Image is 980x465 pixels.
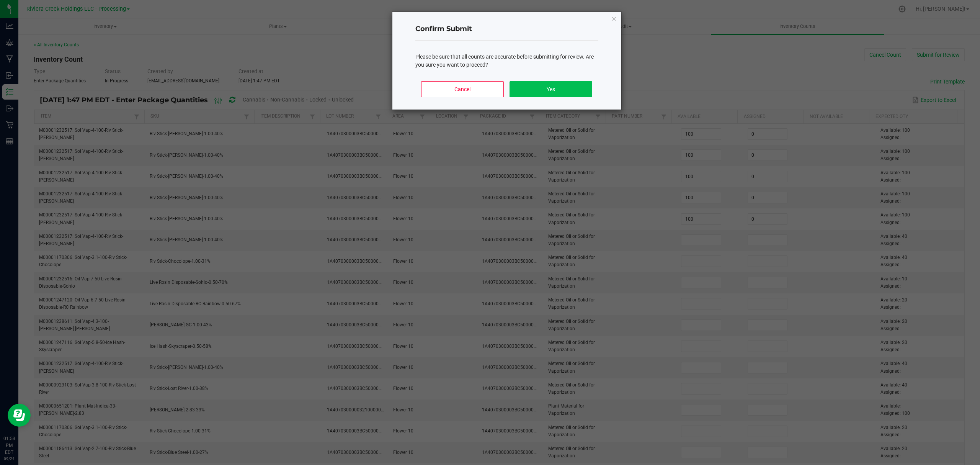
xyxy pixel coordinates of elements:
iframe: Resource center [8,404,31,427]
h4: Confirm Submit [415,24,598,34]
button: Yes [510,81,592,97]
button: Cancel [421,81,503,97]
button: Close [611,14,617,23]
div: Please be sure that all counts are accurate before submitting for review. Are you sure you want t... [415,53,598,69]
